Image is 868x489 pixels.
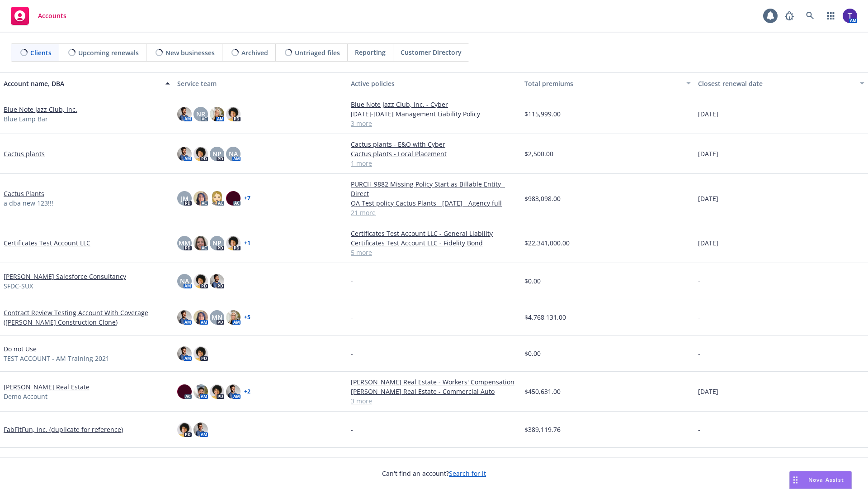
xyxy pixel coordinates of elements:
[38,12,66,19] span: Accounts
[210,274,224,288] img: photo
[226,191,241,206] img: photo
[196,109,205,119] span: NR
[177,346,192,361] img: photo
[351,248,517,257] a: 5 more
[177,147,192,161] img: photo
[698,79,854,88] div: Closest renewal date
[524,349,541,358] span: $0.00
[177,384,192,399] img: photo
[351,109,517,119] a: [DATE]-[DATE] Management Liability Policy
[4,105,77,114] a: Blue Note Jazz Club, Inc.
[698,312,700,322] span: -
[241,48,268,58] span: Archived
[193,384,208,399] img: photo
[7,3,70,29] a: Accounts
[244,240,250,246] a: + 1
[698,387,718,396] span: [DATE]
[449,469,486,478] a: Search for it
[165,48,215,58] span: New businesses
[698,194,718,203] span: [DATE]
[174,72,347,94] button: Service team
[212,238,222,248] span: NP
[822,7,840,25] a: Switch app
[78,48,139,58] span: Upcoming renewals
[524,79,681,88] div: Total premiums
[698,276,700,286] span: -
[351,238,517,248] a: Certificates Test Account LLC - Fidelity Bond
[244,389,250,394] a: + 2
[351,208,517,217] a: 21 more
[351,100,517,109] a: Blue Note Jazz Club, Inc. - Cyber
[843,9,857,23] img: photo
[524,109,561,119] span: $115,999.00
[210,107,224,121] img: photo
[4,392,47,401] span: Demo Account
[226,236,241,250] img: photo
[780,7,798,25] a: Report a Bug
[212,149,222,158] span: NP
[698,238,718,248] span: [DATE]
[193,274,208,288] img: photo
[177,310,192,325] img: photo
[177,422,192,437] img: photo
[698,149,718,158] span: [DATE]
[4,308,170,327] a: Contract Review Testing Account With Coverage ([PERSON_NAME] Construction Clone)
[351,349,353,358] span: -
[181,194,189,203] span: JM
[4,272,126,281] a: [PERSON_NAME] Salesforce Consultancy
[351,158,517,168] a: 1 more
[210,191,224,206] img: photo
[698,425,700,434] span: -
[193,191,208,206] img: photo
[193,422,208,437] img: photo
[351,377,517,387] a: [PERSON_NAME] Real Estate - Workers' Compensation
[801,7,819,25] a: Search
[180,276,189,286] span: NA
[212,312,222,322] span: MN
[4,354,109,363] span: TEST ACCOUNT - AM Training 2021
[226,107,241,121] img: photo
[351,149,517,158] a: Cactus plants - Local Placement
[789,471,852,489] button: Nova Assist
[351,79,517,88] div: Active policies
[193,147,208,161] img: photo
[244,315,250,320] a: + 5
[30,48,52,58] span: Clients
[244,196,250,201] a: + 7
[524,238,570,248] span: $22,341,000.00
[808,476,844,484] span: Nova Assist
[4,281,33,291] span: SFDC-SUX
[295,48,340,58] span: Untriaged files
[698,109,718,119] span: [DATE]
[4,149,45,158] a: Cactus plants
[351,425,353,434] span: -
[193,236,208,250] img: photo
[229,149,238,158] span: NA
[4,79,160,88] div: Account name, DBA
[521,72,694,94] button: Total premiums
[524,425,561,434] span: $389,119.76
[382,469,486,478] span: Can't find an account?
[524,312,566,322] span: $4,768,131.00
[351,312,353,322] span: -
[177,107,192,121] img: photo
[694,72,868,94] button: Closest renewal date
[4,344,37,354] a: Do not Use
[355,48,386,57] span: Reporting
[351,276,353,286] span: -
[210,384,224,399] img: photo
[524,194,561,203] span: $983,098.00
[351,139,517,149] a: Cactus plants - E&O with Cyber
[698,349,700,358] span: -
[524,387,561,396] span: $450,631.00
[4,425,123,434] a: FabFitFun, Inc. (duplicate for reference)
[179,238,190,248] span: MM
[193,310,208,325] img: photo
[351,229,517,238] a: Certificates Test Account LLC - General Liability
[351,387,517,396] a: [PERSON_NAME] Real Estate - Commercial Auto
[226,384,241,399] img: photo
[4,114,48,124] span: Blue Lamp Bar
